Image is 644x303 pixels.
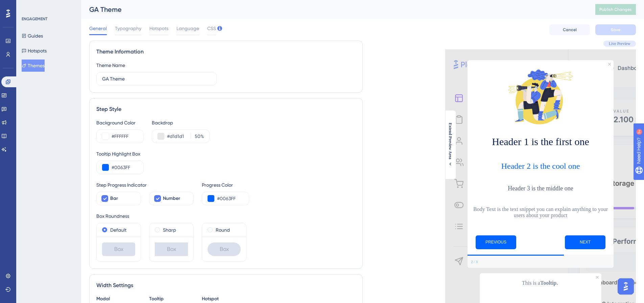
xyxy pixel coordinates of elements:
[191,132,204,140] label: %
[202,295,246,303] div: Hotspot
[22,30,43,42] button: Guides
[445,123,456,167] button: Extend Preview Area
[152,119,210,127] div: Backdrop
[155,242,188,256] div: Box
[22,60,45,72] button: Themes
[608,63,611,66] div: Close Preview
[563,27,577,32] span: Cancel
[485,279,596,287] p: This is a
[611,27,620,32] span: Save
[96,150,356,158] div: Tooltip Highlight Box
[599,7,632,12] span: Publish Changes
[176,24,199,32] span: Language
[102,75,211,83] input: Theme Name
[16,2,42,10] span: Need Help?
[102,242,135,256] div: Box
[115,24,141,32] span: Typography
[163,226,176,234] label: Sharp
[471,259,478,264] div: Step 2 of 3
[468,256,614,268] div: Footer
[473,162,608,171] h2: Header 2 is the cool one
[476,235,516,249] button: Previous
[89,5,578,14] div: GA Theme
[149,295,194,303] div: Tooltip
[22,45,47,57] button: Hotspots
[22,16,47,22] div: ENGAGEMENT
[609,41,630,46] span: Live Preview
[96,105,356,113] div: Step Style
[110,194,118,203] span: Bar
[473,136,608,147] h1: Header 1 is the first one
[216,226,230,234] label: Round
[448,123,453,159] span: Extend Preview Area
[595,24,636,35] button: Save
[473,206,608,218] p: Body Text is the text snippet you can explain anything to your users about your product
[208,242,241,256] div: Box
[565,235,605,249] button: Next
[96,119,144,127] div: Background Color
[595,4,636,15] button: Publish Changes
[96,295,141,303] div: Modal
[596,276,599,279] div: Close Preview
[193,132,200,140] input: %
[549,24,590,35] button: Cancel
[207,24,216,32] span: CSS
[96,281,356,289] div: Width Settings
[507,63,574,131] img: Modal Media
[96,212,356,220] div: Box Roundness
[96,48,356,56] div: Theme Information
[96,181,194,189] div: Step Progress Indicator
[473,185,608,192] h3: Header 3 is the middle one
[96,61,125,69] div: Theme Name
[89,24,107,32] span: General
[202,181,249,189] div: Progress Color
[616,276,636,297] iframe: UserGuiding AI Assistant Launcher
[110,226,126,234] label: Default
[46,3,50,9] div: 9+
[149,24,168,32] span: Hotspots
[163,194,180,203] span: Number
[540,280,558,286] b: Tooltip.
